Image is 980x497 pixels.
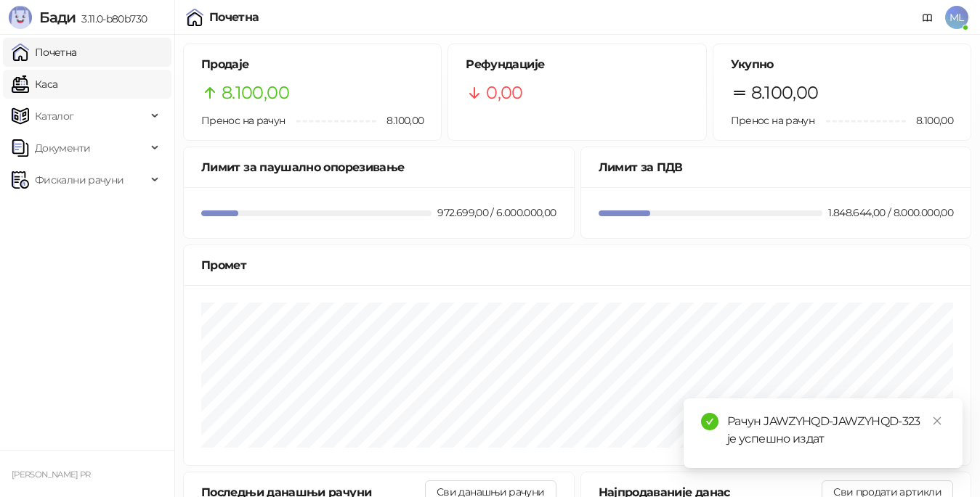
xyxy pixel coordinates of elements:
a: Каса [12,70,57,99]
div: Лимит за паушално опорезивање [201,158,556,176]
div: Лимит за ПДВ [599,158,954,176]
span: close [932,416,942,426]
div: Почетна [209,12,259,23]
a: Почетна [12,38,77,67]
small: [PERSON_NAME] PR [12,469,91,480]
span: Бади [39,9,76,26]
span: ML [945,6,968,29]
span: Каталог [35,102,74,131]
span: Документи [35,134,90,163]
div: Промет [201,256,953,274]
span: 8.100,00 [906,112,953,128]
div: 972.699,00 / 6.000.000,00 [434,205,559,221]
a: Close [929,413,945,429]
span: 3.11.0-b80b730 [76,12,147,25]
span: 8.100,00 [376,112,424,128]
span: Пренос на рачун [731,114,814,127]
h5: Рефундације [466,56,688,73]
span: 0,00 [486,79,522,107]
span: Фискални рачуни [35,165,123,194]
span: 8.100,00 [222,79,289,107]
img: Logo [9,6,32,29]
span: check-circle [701,413,718,430]
div: Рачун JAWZYHQD-JAWZYHQD-323 је успешно издат [727,413,945,448]
div: 1.848.644,00 / 8.000.000,00 [825,205,956,221]
h5: Продаје [201,56,424,73]
span: 8.100,00 [751,79,819,107]
span: Пренос на рачун [201,114,285,127]
h5: Укупно [731,56,953,73]
a: Документација [916,6,939,29]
